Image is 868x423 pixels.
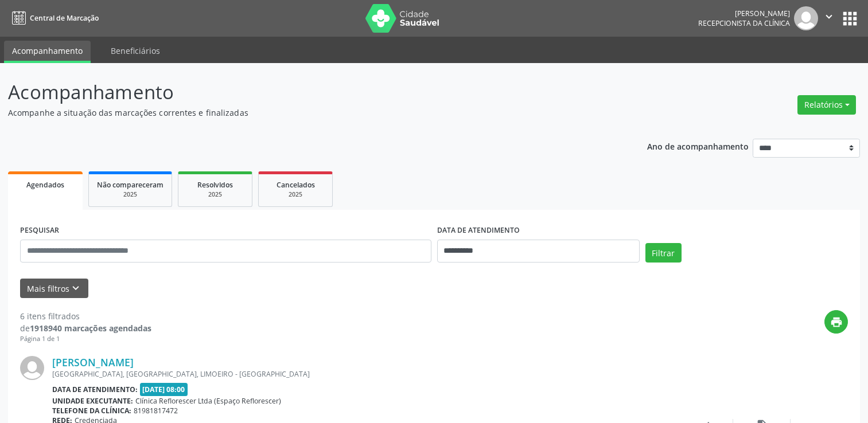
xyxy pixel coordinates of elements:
div: [PERSON_NAME] [698,9,790,18]
i: keyboard_arrow_down [69,282,82,295]
span: Cancelados [277,180,315,190]
div: [GEOGRAPHIC_DATA], [GEOGRAPHIC_DATA], LIMOEIRO - [GEOGRAPHIC_DATA] [52,369,676,379]
div: 2025 [186,190,244,199]
i:  [823,10,835,23]
a: Beneficiários [103,41,168,61]
b: Telefone da clínica: [52,406,131,416]
p: Acompanhamento [8,78,605,107]
button:  [818,6,840,30]
div: 2025 [97,190,164,199]
img: img [20,356,44,380]
div: de [20,322,151,334]
p: Ano de acompanhamento [647,139,749,153]
span: Não compareceram [97,180,164,190]
img: img [794,6,818,30]
button: Filtrar [645,243,682,263]
i: print [830,316,843,328]
button: Mais filtroskeyboard_arrow_down [20,279,88,299]
div: 6 itens filtrados [20,310,151,322]
a: [PERSON_NAME] [52,356,134,369]
a: Acompanhamento [4,41,91,63]
label: PESQUISAR [20,222,59,240]
b: Data de atendimento: [52,385,138,394]
span: Resolvidos [197,180,233,190]
span: Agendados [26,180,64,190]
span: [DATE] 08:00 [140,383,188,396]
b: Unidade executante: [52,396,133,406]
button: print [824,310,848,334]
p: Acompanhe a situação das marcações correntes e finalizadas [8,107,605,119]
div: Página 1 de 1 [20,334,151,344]
button: apps [840,9,860,29]
button: Relatórios [797,95,856,115]
span: 81981817472 [134,406,178,416]
div: 2025 [267,190,324,199]
strong: 1918940 marcações agendadas [30,323,151,334]
span: Central de Marcação [30,13,99,23]
span: Clínica Reflorescer Ltda (Espaço Reflorescer) [135,396,281,406]
span: Recepcionista da clínica [698,18,790,28]
a: Central de Marcação [8,9,99,28]
label: DATA DE ATENDIMENTO [437,222,520,240]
